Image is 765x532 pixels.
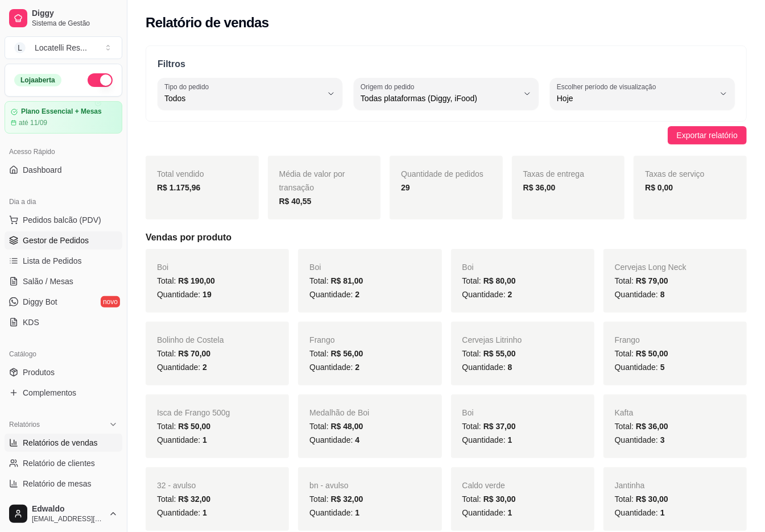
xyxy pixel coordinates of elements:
button: Alterar Status [88,73,113,87]
p: Filtros [158,57,735,71]
span: Total: [615,494,668,504]
span: 1 [355,508,359,517]
span: Quantidade: [309,363,359,372]
label: Origem do pedido [361,82,418,92]
span: Quantidade: [462,508,512,517]
a: Lista de Pedidos [5,252,122,270]
span: Caldo verde [462,481,506,490]
button: Pedidos balcão (PDV) [5,211,122,229]
a: Relatórios de vendas [5,434,122,452]
button: Select a team [5,36,122,59]
span: Relatórios [9,420,40,429]
span: Total: [157,276,215,285]
a: Salão / Mesas [5,272,122,290]
span: Kafta [615,408,634,417]
a: Relatório de clientes [5,454,122,472]
span: Salão / Mesas [23,276,73,287]
span: R$ 30,00 [483,494,516,504]
span: Edwaldo [32,504,104,514]
span: bn - avulso [309,481,348,490]
button: Tipo do pedidoTodos [158,78,342,110]
div: Loja aberta [14,74,61,86]
span: Quantidade: [462,290,512,299]
label: Tipo do pedido [164,82,213,92]
strong: R$ 40,55 [279,197,312,206]
strong: R$ 36,00 [523,183,556,192]
span: R$ 81,00 [331,276,363,285]
span: R$ 56,00 [331,349,363,358]
span: Produtos [23,367,55,378]
span: R$ 32,00 [331,494,363,504]
span: Boi [309,263,321,272]
span: Quantidade: [462,435,512,444]
span: 3 [660,435,665,444]
button: Escolher período de visualizaçãoHoje [550,78,735,110]
span: R$ 50,00 [178,422,210,431]
span: Total: [462,276,516,285]
span: R$ 48,00 [331,422,363,431]
span: Todas plataformas (Diggy, iFood) [361,93,518,104]
span: Quantidade: [157,508,207,517]
span: 5 [660,363,665,372]
span: Total: [157,349,210,358]
span: Diggy Bot [23,296,57,307]
a: Gestor de Pedidos [5,231,122,250]
span: Quantidade: [309,290,359,299]
span: R$ 190,00 [178,276,215,285]
span: 1 [202,508,207,517]
a: Complementos [5,384,122,402]
span: R$ 70,00 [178,349,210,358]
span: Quantidade: [157,435,207,444]
article: Plano Essencial + Mesas [21,107,102,116]
span: 2 [508,290,512,299]
span: Lista de Pedidos [23,255,82,267]
span: 1 [508,435,512,444]
span: Total: [462,494,516,504]
div: Locatelli Res ... [35,42,87,53]
label: Escolher período de visualização [557,82,660,92]
span: L [14,42,26,53]
button: Edwaldo[EMAIL_ADDRESS][DOMAIN_NAME] [5,500,122,527]
div: Dia a dia [5,193,122,211]
span: Medalhão de Boi [309,408,369,417]
span: Relatórios de vendas [23,437,98,448]
span: Total: [615,422,668,431]
a: Diggy Botnovo [5,293,122,311]
span: Total vendido [157,169,204,178]
span: Total: [309,422,363,431]
span: 2 [202,363,207,372]
span: R$ 79,00 [636,276,668,285]
span: Hoje [557,93,714,104]
span: 8 [660,290,665,299]
button: Origem do pedidoTodas plataformas (Diggy, iFood) [354,78,539,110]
strong: R$ 0,00 [645,183,673,192]
span: 2 [355,363,359,372]
strong: 29 [401,183,410,192]
span: Dashboard [23,164,62,176]
span: Total: [462,349,516,358]
span: Quantidade: [309,508,359,517]
a: Relatório de mesas [5,475,122,493]
span: R$ 37,00 [483,422,516,431]
span: Quantidade: [615,290,665,299]
div: Catálogo [5,345,122,363]
a: Dashboard [5,161,122,179]
a: Relatório de fidelidadenovo [5,495,122,513]
span: Quantidade: [462,363,512,372]
span: Cervejas Litrinho [462,335,522,344]
span: Todos [164,93,322,104]
span: Quantidade: [157,290,212,299]
span: [EMAIL_ADDRESS][DOMAIN_NAME] [32,514,104,523]
span: 8 [508,363,512,372]
span: Total: [157,494,210,504]
span: Total: [309,276,363,285]
span: Total: [615,276,668,285]
span: 1 [508,508,512,517]
span: Frango [615,335,640,344]
span: Isca de Frango 500g [157,408,230,417]
span: 2 [355,290,359,299]
h2: Relatório de vendas [146,14,269,32]
span: Quantidade: [615,363,665,372]
span: Exportar relatório [677,129,738,142]
h5: Vendas por produto [146,231,747,244]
